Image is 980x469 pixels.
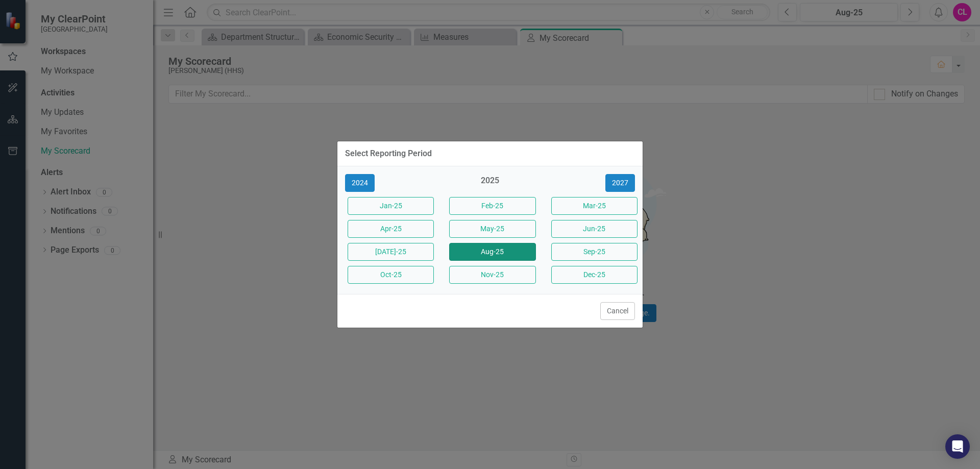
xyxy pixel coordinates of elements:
[945,434,970,459] div: Open Intercom Messenger
[551,243,638,261] button: Sep-25
[345,174,375,192] button: 2024
[447,175,533,192] div: 2025
[449,220,535,238] button: May-25
[345,149,432,158] div: Select Reporting Period
[449,197,535,215] button: Feb-25
[348,197,434,215] button: Jan-25
[348,220,434,238] button: Apr-25
[449,243,535,261] button: Aug-25
[449,266,535,284] button: Nov-25
[348,243,434,261] button: [DATE]-25
[348,266,434,284] button: Oct-25
[551,220,638,238] button: Jun-25
[605,174,635,192] button: 2027
[551,266,638,284] button: Dec-25
[600,302,635,320] button: Cancel
[551,197,638,215] button: Mar-25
